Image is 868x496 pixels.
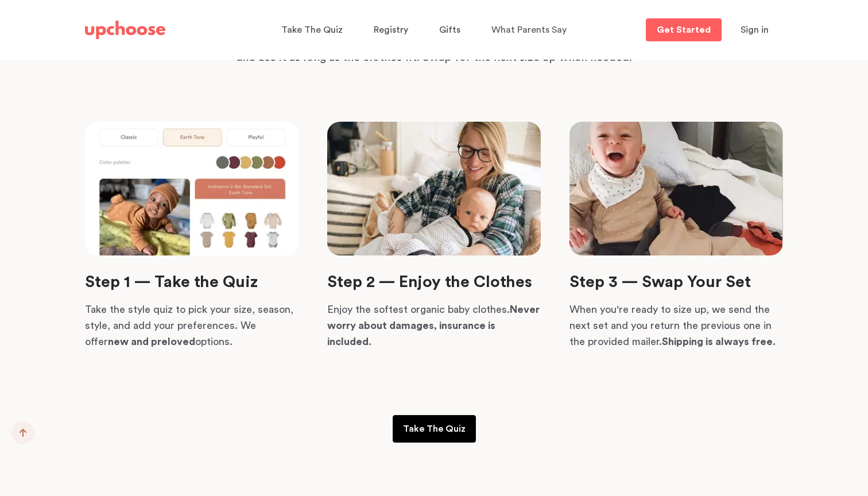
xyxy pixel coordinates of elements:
p: Take The Quiz [403,422,466,436]
p: Enjoy the softest organic baby clothes. [327,301,541,350]
strong: Shipping is always free. [662,336,776,347]
a: Gifts [439,19,464,41]
a: Get Started [646,18,722,41]
a: Take The Quiz [281,19,346,41]
button: Sign in [726,18,783,41]
a: Take The Quiz [393,415,476,443]
strong: Step 2 — Enjoy the Clothes [327,274,532,290]
strong: Never worry about damages, insurance is included. [327,304,540,347]
a: What Parents Say [491,19,570,41]
img: Save money. [85,122,299,255]
a: Registry [374,19,412,41]
span: Gifts [439,25,460,34]
strong: Step 3 — Swap Your Set [569,274,751,290]
span: Registry [374,25,408,34]
span: What Parents Say [491,25,567,34]
span: Sign in [741,25,769,34]
img: UpChoose [85,21,165,39]
p: When you're ready to size up, we send the next set and you return the previous one in the provide... [569,301,783,350]
strong: new and preloved [108,336,195,347]
p: Take the style quiz to pick your size, season, style, and add your preferences. We offer options. [85,301,299,350]
a: UpChoose [85,18,165,42]
img: Make life easier. [569,122,783,255]
strong: Step 1 — Take the Quiz [85,274,258,290]
img: Save time. Enjoy [327,122,541,255]
span: Take The Quiz [281,25,343,34]
p: Get Started [657,25,711,34]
